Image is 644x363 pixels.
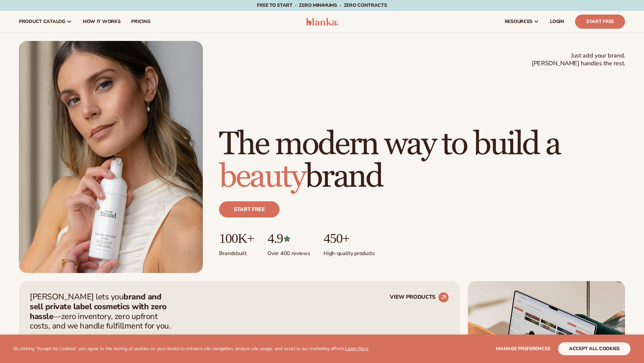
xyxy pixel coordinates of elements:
p: 450+ [324,231,375,246]
button: Manage preferences [496,342,550,355]
button: accept all cookies [558,342,630,355]
p: Brands built [219,246,254,257]
span: LOGIN [550,19,564,24]
a: Start free [219,201,280,218]
a: resources [499,11,545,32]
p: High-quality products [324,246,375,257]
span: Free to start · ZERO minimums · ZERO contracts [257,2,387,8]
a: Learn More [345,345,368,352]
h1: The modern way to build a brand [219,128,625,193]
a: How It Works [77,11,126,32]
img: logo [306,18,338,26]
p: Over 400 reviews [267,246,310,257]
span: Manage preferences [496,345,550,352]
a: Start Free [575,15,625,29]
a: pricing [126,11,156,32]
span: How It Works [83,19,121,24]
span: Just add your brand. [PERSON_NAME] handles the rest. [532,52,625,68]
p: 4.9 [267,231,310,246]
p: 100K+ [219,231,254,246]
a: LOGIN [545,11,570,32]
p: By clicking "Accept All Cookies", you agree to the storing of cookies on your device to enhance s... [14,346,368,352]
span: beauty [219,157,305,197]
img: Female holding tanning mousse. [19,41,203,273]
a: product catalog [14,11,77,32]
span: resources [505,19,532,24]
a: VIEW PRODUCTS [390,292,449,303]
p: [PERSON_NAME] lets you —zero inventory, zero upfront costs, and we handle fulfillment for you. [30,292,175,331]
span: pricing [131,19,150,24]
strong: brand and sell private label cosmetics with zero hassle [30,291,167,322]
span: product catalog [19,19,65,24]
